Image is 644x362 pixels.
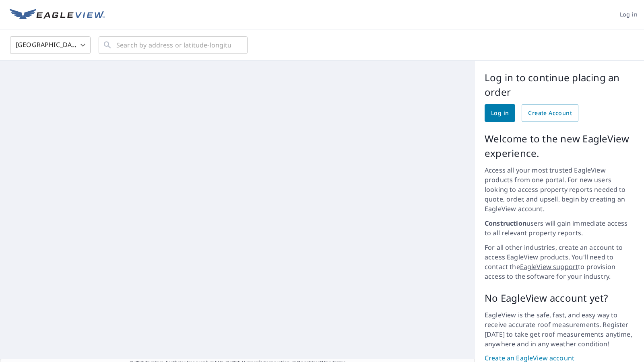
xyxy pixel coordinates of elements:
[520,262,578,271] a: EagleView support
[10,34,91,56] div: [GEOGRAPHIC_DATA]
[522,104,578,122] a: Create Account
[485,104,515,122] a: Log in
[485,243,634,281] p: For all other industries, create an account to access EagleView products. You'll need to contact ...
[116,34,231,56] input: Search by address or latitude-longitude
[485,291,634,305] p: No EagleView account yet?
[485,70,634,99] p: Log in to continue placing an order
[10,9,105,21] img: EV Logo
[491,108,509,118] span: Log in
[485,218,634,238] p: users will gain immediate access to all relevant property reports.
[528,108,572,118] span: Create Account
[485,165,634,214] p: Access all your most trusted EagleView products from one portal. For new users looking to access ...
[620,10,638,20] span: Log in
[485,132,634,160] p: Welcome to the new EagleView experience.
[485,310,634,349] p: EagleView is the safe, fast, and easy way to receive accurate roof measurements. Register [DATE] ...
[485,219,526,228] strong: Construction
